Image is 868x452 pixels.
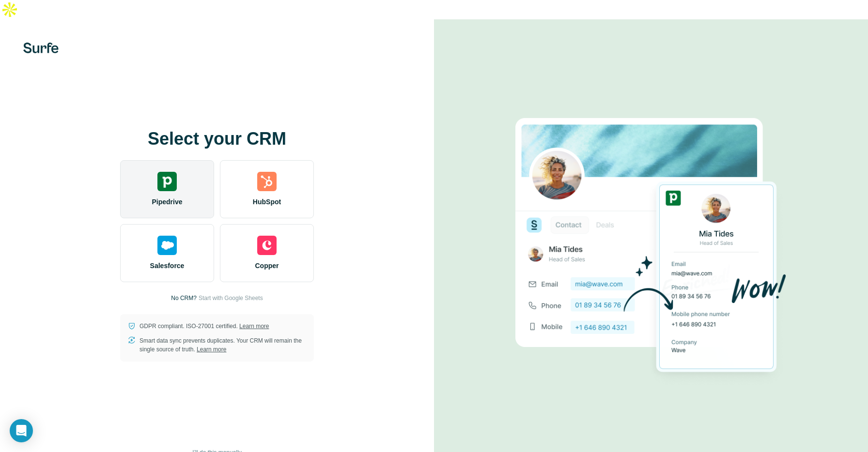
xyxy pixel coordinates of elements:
[157,172,177,191] img: pipedrive's logo
[255,261,279,271] span: Copper
[253,197,281,207] span: HubSpot
[23,43,59,53] img: Surfe's logo
[10,419,33,442] div: Open Intercom Messenger
[120,129,314,149] h1: Select your CRM
[257,236,277,255] img: copper's logo
[150,261,185,271] span: Salesforce
[171,294,197,302] p: No CRM?
[139,322,269,331] p: GDPR compliant. ISO-27001 certified.
[152,197,182,207] span: Pipedrive
[197,346,226,353] a: Learn more
[257,172,277,191] img: hubspot's logo
[199,294,263,302] button: Start with Google Sheets
[515,102,787,389] img: PIPEDRIVE image
[239,323,269,330] a: Learn more
[139,336,306,354] p: Smart data sync prevents duplicates. Your CRM will remain the single source of truth.
[157,236,177,255] img: salesforce's logo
